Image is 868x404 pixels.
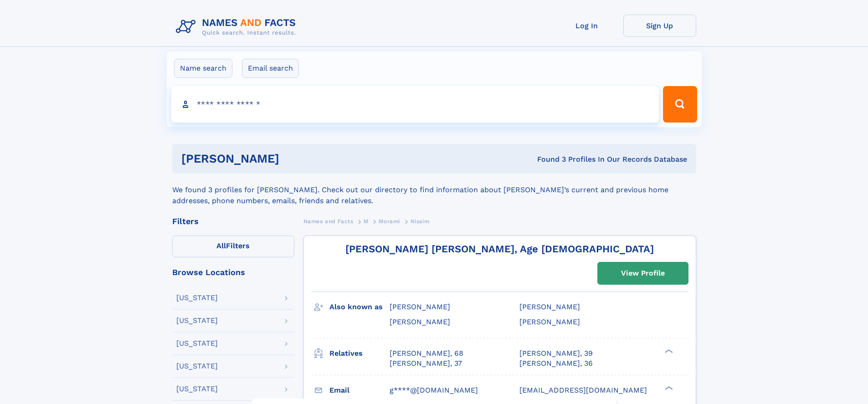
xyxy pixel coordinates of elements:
label: Filters [172,235,294,257]
div: Filters [172,217,294,225]
h3: Also known as [329,299,390,315]
span: All [216,241,226,250]
a: [PERSON_NAME], 39 [519,348,593,358]
a: [PERSON_NAME], 68 [390,348,463,358]
div: [US_STATE] [176,294,218,302]
div: We found 3 profiles for [PERSON_NAME]. Check out our directory to find information about [PERSON_... [172,174,696,206]
div: Found 3 Profiles In Our Records Database [408,154,687,164]
a: M [364,215,369,227]
span: M [364,218,369,225]
a: [PERSON_NAME], 37 [390,358,462,368]
h3: Email [329,383,390,398]
a: View Profile [598,262,688,284]
label: Name search [174,59,232,78]
div: View Profile [621,263,665,284]
span: [PERSON_NAME] [519,317,580,326]
a: [PERSON_NAME], 36 [519,358,593,368]
div: [US_STATE] [176,363,218,370]
a: Sign Up [623,15,696,37]
img: Logo Names and Facts [172,15,303,39]
label: Email search [242,59,299,78]
div: Browse Locations [172,268,294,276]
button: Search Button [663,86,697,123]
div: [US_STATE] [176,340,218,347]
span: [PERSON_NAME] [519,302,580,311]
a: Names and Facts [303,215,354,227]
div: ❯ [663,348,673,354]
h1: [PERSON_NAME] [181,153,408,164]
span: [PERSON_NAME] [390,302,450,311]
h3: Relatives [329,346,390,361]
div: [US_STATE] [176,385,218,393]
span: Morami [379,218,400,225]
span: Nissim [411,218,430,225]
a: Morami [379,215,400,227]
span: [EMAIL_ADDRESS][DOMAIN_NAME] [519,386,647,394]
div: [US_STATE] [176,317,218,324]
a: [PERSON_NAME] [PERSON_NAME], Age [DEMOGRAPHIC_DATA] [345,243,654,255]
a: Log In [550,15,623,37]
input: search input [171,86,659,123]
span: [PERSON_NAME] [390,317,450,326]
div: ❯ [663,385,673,391]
